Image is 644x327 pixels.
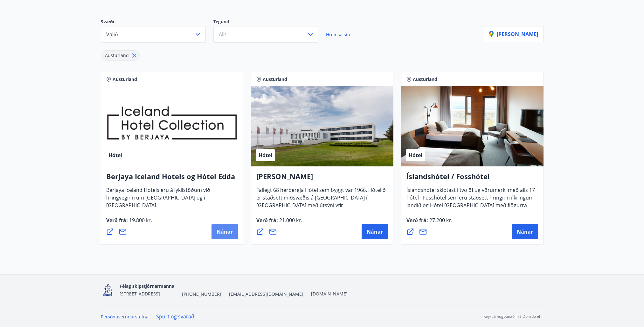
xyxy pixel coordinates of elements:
span: Austurland [105,52,129,58]
span: Austurland [113,76,137,83]
h4: [PERSON_NAME] [256,171,388,186]
span: Hreinsa síu [326,32,350,38]
span: [STREET_ADDRESS] [120,291,160,297]
span: 27.200 kr. [428,217,452,224]
span: Nánar [367,228,383,235]
span: Berjaya Iceland Hotels eru á lykilstöðum við hringveginn um [GEOGRAPHIC_DATA] og í [GEOGRAPHIC_DA... [106,186,210,214]
span: Nánar [517,228,533,235]
span: 21.000 kr. [278,217,302,224]
h4: Íslandshótel / Fosshótel [406,171,538,186]
a: [DOMAIN_NAME] [311,291,348,297]
button: Nánar [512,224,538,239]
span: [EMAIL_ADDRESS][DOMAIN_NAME] [229,291,303,297]
span: Austurland [263,76,287,83]
p: Tegund [213,18,326,26]
span: Allt [219,31,226,38]
span: Verð frá : [256,217,302,229]
h4: Berjaya Iceland Hotels og Hótel Edda [106,171,238,186]
span: [PHONE_NUMBER] [182,291,221,297]
button: Allt [213,26,318,43]
span: Fallegt 68 herbergja Hótel sem byggt var 1966. Hótelið er staðsett miðsvæðis á [GEOGRAPHIC_DATA] ... [256,186,386,222]
a: Spurt og svarað [156,313,194,320]
span: Nánar [217,228,233,235]
span: Íslandshótel skiptast í tvö öflug vörumerki með alls 17 hótel - Fosshótel sem eru staðsett hringi... [406,186,535,222]
p: Keyrt á hugbúnaði frá Dorado ehf. [483,314,544,319]
span: Valið [106,31,118,38]
a: Persónuverndarstefna [101,314,149,320]
button: Nánar [362,224,388,239]
span: 19.800 kr. [128,217,152,224]
span: Austurland [413,76,437,83]
span: Hótel [108,152,122,159]
span: Hótel [259,152,272,159]
span: Hótel [409,152,422,159]
span: Verð frá : [406,217,452,229]
div: Austurland [101,50,140,61]
p: [PERSON_NAME] [489,31,538,38]
button: Valið [101,26,206,43]
span: Verð frá : [106,217,152,229]
span: Félag skipstjórnarmanna [120,283,174,289]
button: [PERSON_NAME] [484,26,544,42]
p: Svæði [101,18,213,26]
img: 4fX9JWmG4twATeQ1ej6n556Sc8UHidsvxQtc86h8.png [101,283,114,297]
button: Nánar [211,224,238,239]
